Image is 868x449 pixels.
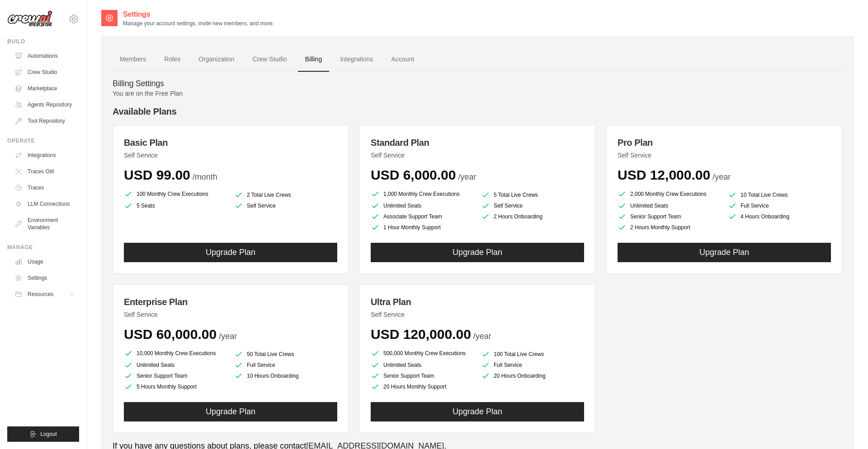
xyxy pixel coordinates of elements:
[124,296,337,308] h3: Enterprise Plan
[234,361,337,370] li: Full Service
[371,310,584,319] p: Self Service
[481,361,584,370] li: Full Service
[618,223,721,232] li: 2 Hours Monthly Support
[384,47,421,72] a: Account
[618,151,831,160] p: Self Service
[123,9,274,20] h2: Settings
[371,223,474,232] li: 1 Hour Monthly Support
[245,47,294,72] a: Crew Studio
[371,136,584,149] h3: Standard Plan
[124,371,227,380] li: Senior Support Team
[618,167,710,182] span: USD 12,000.00
[11,255,79,269] a: Usage
[371,361,474,370] li: Unlimited Seats
[618,212,721,221] li: Senior Support Team
[7,137,79,144] div: Operate
[618,189,721,199] li: 2,000 Monthly Crew Executions
[11,287,79,301] button: Resources
[481,201,584,210] li: Self Service
[712,172,731,181] span: /year
[113,105,842,118] h4: Available Plans
[124,327,217,342] span: USD 60,000.00
[481,350,584,359] li: 100 Total Live Crews
[124,310,337,319] p: Self Service
[124,243,337,262] button: Upgrade Plan
[11,213,79,235] a: Environment Variables
[124,189,227,199] li: 100 Monthly Crew Executions
[333,47,380,72] a: Integrations
[728,212,831,221] li: 4 Hours Onboarding
[113,89,842,98] p: You are on the Free Plan
[481,190,584,199] li: 5 Total Live Crews
[191,47,241,72] a: Organization
[618,201,721,210] li: Unlimited Seats
[11,148,79,162] a: Integrations
[123,20,274,27] p: Manage your account settings, invite new members, and more.
[11,65,79,79] a: Crew Studio
[371,167,456,182] span: USD 6,000.00
[728,190,831,199] li: 10 Total Live Crews
[298,47,329,72] a: Billing
[481,212,584,221] li: 2 Hours Onboarding
[11,271,79,285] a: Settings
[371,348,474,359] li: 500,000 Monthly Crew Executions
[371,189,474,199] li: 1,000 Monthly Crew Executions
[11,114,79,128] a: Tool Repository
[124,361,227,370] li: Unlimited Seats
[458,172,476,181] span: /year
[618,136,831,149] h3: Pro Plan
[234,350,337,359] li: 50 Total Live Crews
[124,201,227,210] li: 5 Seats
[371,382,474,391] li: 20 Hours Monthly Support
[124,382,227,391] li: 5 Hours Monthly Support
[219,332,237,341] span: /year
[11,97,79,112] a: Agents Repository
[371,327,471,342] span: USD 120,000.00
[371,296,584,308] h3: Ultra Plan
[371,371,474,380] li: Senior Support Team
[371,151,584,160] p: Self Service
[7,426,79,442] button: Logout
[28,291,53,298] span: Resources
[11,181,79,195] a: Traces
[7,38,79,45] div: Build
[124,151,337,160] p: Self Service
[234,371,337,380] li: 10 Hours Onboarding
[11,197,79,211] a: LLM Connections
[234,201,337,210] li: Self Service
[11,49,79,63] a: Automations
[618,243,831,262] button: Upgrade Plan
[40,430,57,438] span: Logout
[11,81,79,96] a: Marketplace
[7,244,79,251] div: Manage
[728,201,831,210] li: Full Service
[113,79,842,89] h4: Billing Settings
[193,172,217,181] span: /month
[124,167,190,182] span: USD 99.00
[157,47,188,72] a: Roles
[124,136,337,149] h3: Basic Plan
[371,243,584,262] button: Upgrade Plan
[473,332,491,341] span: /year
[371,212,474,221] li: Associate Support Team
[124,348,227,359] li: 10,000 Monthly Crew Executions
[234,190,337,199] li: 2 Total Live Crews
[7,10,52,28] img: Logo
[113,47,153,72] a: Members
[371,402,584,421] button: Upgrade Plan
[124,402,337,421] button: Upgrade Plan
[11,164,79,179] a: Traces Old
[371,201,474,210] li: Unlimited Seats
[481,371,584,380] li: 20 Hours Onboarding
